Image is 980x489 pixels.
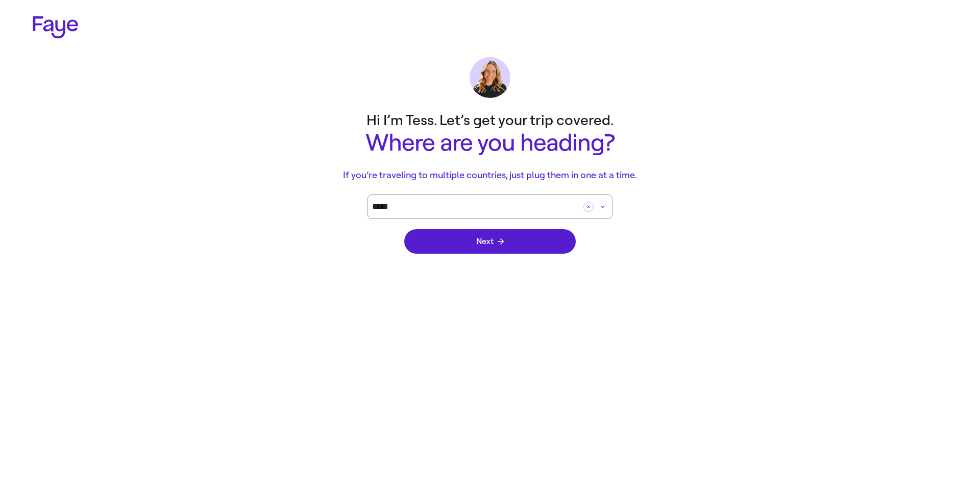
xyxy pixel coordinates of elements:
[476,237,504,246] span: Next
[286,130,694,156] h1: Where are you heading?
[583,202,594,212] button: Clear button
[286,110,694,130] p: Hi I’m Tess. Let’s get your trip covered.
[286,168,694,182] p: If you’re traveling to multiple countries, just plug them in one at a time.
[404,229,576,254] button: Next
